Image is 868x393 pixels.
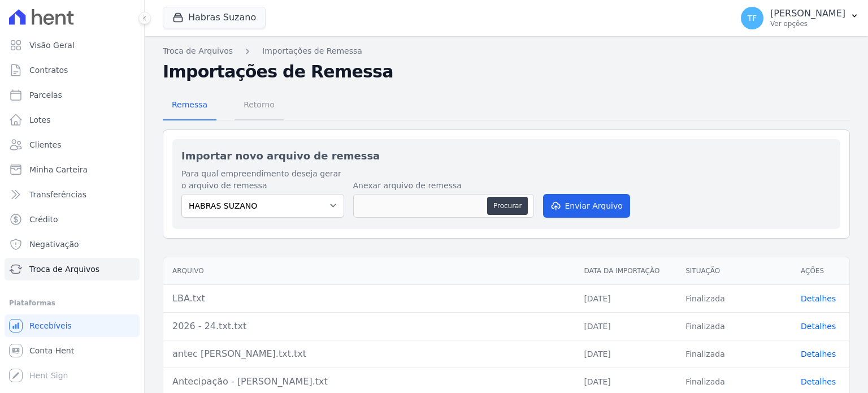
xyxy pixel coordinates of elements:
[5,59,140,81] a: Contratos
[29,164,88,175] span: Minha Carteira
[5,158,140,181] a: Minha Carteira
[676,284,792,312] td: Finalizada
[29,320,72,331] span: Recebíveis
[163,91,284,120] nav: Tab selector
[172,347,566,361] div: antec [PERSON_NAME].txt.txt
[676,340,792,368] td: Finalizada
[792,257,849,285] th: Ações
[770,8,845,19] p: [PERSON_NAME]
[29,114,51,126] span: Lotes
[172,292,566,305] div: LBA.txt
[5,208,140,231] a: Crédito
[172,375,566,388] div: Antecipação - [PERSON_NAME].txt
[262,45,362,57] a: Importações de Remessa
[801,322,836,331] a: Detalhes
[5,133,140,156] a: Clientes
[29,139,61,150] span: Clientes
[748,14,757,22] span: TF
[676,312,792,340] td: Finalizada
[575,257,676,285] th: Data da Importação
[172,319,566,333] div: 2026 - 24.txt.txt
[181,168,344,192] label: Para qual empreendimento deseja gerar o arquivo de remessa
[29,239,79,250] span: Negativação
[575,284,676,312] td: [DATE]
[29,40,75,51] span: Visão Geral
[5,233,140,256] a: Negativação
[29,89,62,101] span: Parcelas
[5,339,140,362] a: Conta Hent
[163,257,575,285] th: Arquivo
[163,7,266,28] button: Habras Suzano
[165,93,214,116] span: Remessa
[5,258,140,280] a: Troca de Arquivos
[29,345,74,356] span: Conta Hent
[487,197,528,215] button: Procurar
[5,84,140,106] a: Parcelas
[5,109,140,131] a: Lotes
[163,45,850,57] nav: Breadcrumb
[163,45,233,57] a: Troca de Arquivos
[676,257,792,285] th: Situação
[29,264,99,275] span: Troca de Arquivos
[575,340,676,368] td: [DATE]
[5,183,140,206] a: Transferências
[235,91,284,120] a: Retorno
[5,34,140,57] a: Visão Geral
[181,148,831,163] h2: Importar novo arquivo de remessa
[801,294,836,303] a: Detalhes
[29,64,68,76] span: Contratos
[353,180,534,192] label: Anexar arquivo de remessa
[801,377,836,386] a: Detalhes
[801,349,836,359] a: Detalhes
[770,19,845,28] p: Ver opções
[29,189,86,200] span: Transferências
[543,194,630,218] button: Enviar Arquivo
[29,214,58,225] span: Crédito
[9,296,135,310] div: Plataformas
[732,2,868,34] button: TF [PERSON_NAME] Ver opções
[575,312,676,340] td: [DATE]
[237,93,281,116] span: Retorno
[163,62,850,82] h2: Importações de Remessa
[5,314,140,337] a: Recebíveis
[163,91,216,120] a: Remessa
